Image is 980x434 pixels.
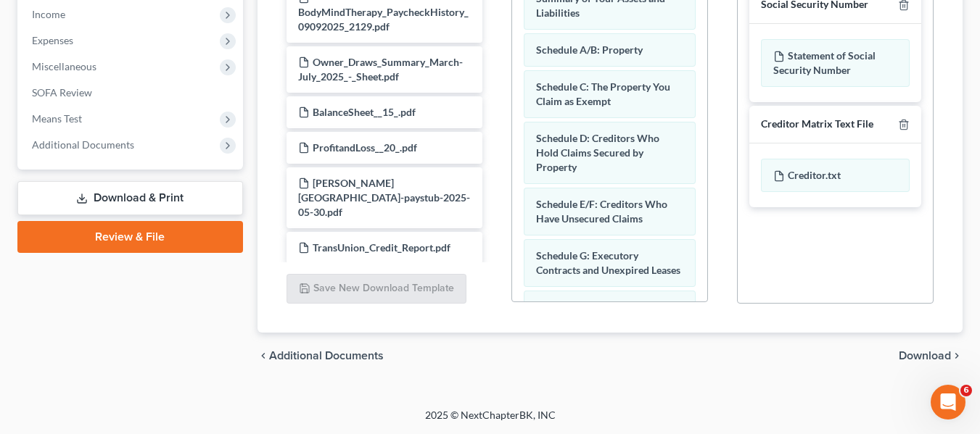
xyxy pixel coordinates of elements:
button: Download chevron_right [899,350,963,362]
a: Review & File [17,221,243,253]
span: Schedule H: Your Codebtors [536,301,664,313]
span: Expenses [32,34,73,46]
span: [PERSON_NAME][GEOGRAPHIC_DATA]-paystub-2025-05-30.pdf [298,177,470,218]
span: Means Test [32,112,82,125]
a: Download & Print [17,181,243,215]
span: Additional Documents [32,138,134,151]
span: Download [899,350,951,362]
span: BodyMindTherapy_PaycheckHistory_09092025_2129.pdf [298,6,469,33]
div: 2025 © NextChapterBK, INC [77,408,904,434]
span: Schedule E/F: Creditors Who Have Unsecured Claims [536,198,667,225]
span: Owner_Draws_Summary_March-July_2025_-_Sheet.pdf [298,56,463,83]
button: Save New Download Template [287,274,466,304]
iframe: Intercom live chat [931,385,965,420]
span: BalanceSheet__15_.pdf [313,106,416,118]
div: Creditor.txt [761,159,910,192]
span: Additional Documents [269,350,384,362]
div: Creditor Matrix Text File [761,117,873,131]
span: TransUnion_Credit_Report.pdf [313,241,450,254]
span: SOFA Review [32,86,92,99]
div: Statement of Social Security Number [761,39,910,87]
span: Schedule G: Executory Contracts and Unexpired Leases [536,249,680,276]
span: Schedule A/B: Property [536,43,643,56]
a: SOFA Review [20,80,243,106]
span: 6 [960,385,972,396]
span: Income [32,8,65,20]
i: chevron_right [951,350,963,362]
span: Schedule D: Creditors Who Hold Claims Secured by Property [536,132,659,173]
span: Miscellaneous [32,60,96,72]
i: chevron_left [258,350,269,362]
a: chevron_left Additional Documents [258,350,384,362]
span: ProfitandLoss__20_.pdf [313,141,417,154]
span: Schedule C: The Property You Claim as Exempt [536,80,670,107]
